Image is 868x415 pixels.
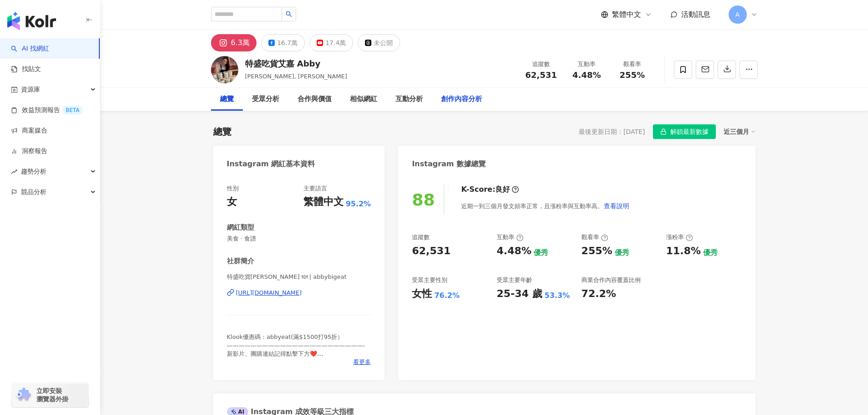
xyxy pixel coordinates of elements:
div: 總覽 [220,94,234,105]
div: 互動率 [570,60,604,69]
span: 立即安裝 瀏覽器外掛 [36,387,68,403]
div: 商業合作內容覆蓋比例 [581,276,641,284]
span: rise [11,169,17,175]
a: 洞察報告 [11,147,47,156]
div: 創作內容分析 [441,94,482,105]
div: 女 [227,195,237,209]
div: 受眾主要年齡 [497,276,532,284]
button: 未公開 [358,34,400,51]
span: 62,531 [525,70,557,80]
div: 62,531 [412,244,451,258]
span: search [286,11,292,17]
div: 11.8% [666,244,701,258]
a: searchAI 找網紅 [11,44,49,53]
div: 繁體中文 [303,195,344,209]
div: 相似網紅 [350,94,377,105]
span: 看更多 [353,358,371,366]
button: 解鎖最新數據 [653,124,716,139]
img: chrome extension [15,388,32,402]
div: 良好 [495,184,510,195]
div: 6.3萬 [231,36,250,49]
div: 16.7萬 [277,36,298,49]
div: 76.2% [434,291,460,301]
div: 優秀 [703,248,718,258]
span: 繁體中文 [612,10,641,20]
div: 性別 [227,184,239,193]
div: Instagram 網紅基本資料 [227,159,315,169]
button: 16.7萬 [261,34,305,51]
span: 特盛吃貨[PERSON_NAME] 🍽 | abbybigeat [227,273,371,281]
div: 社群簡介 [227,256,254,266]
div: 255% [581,244,612,258]
div: 特盛吃貨艾嘉 Abby [245,58,347,69]
a: 效益預測報告BETA [11,106,83,115]
span: [PERSON_NAME], [PERSON_NAME] [245,73,347,80]
img: logo [7,12,56,30]
img: KOL Avatar [211,56,238,83]
span: 競品分析 [21,182,46,202]
span: 資源庫 [21,79,40,100]
div: 受眾主要性別 [412,276,447,284]
span: 4.48% [572,71,601,80]
span: 255% [620,71,645,80]
div: 優秀 [615,248,629,258]
a: 商案媒合 [11,126,47,135]
div: 主要語言 [303,184,327,193]
button: 查看說明 [603,197,630,215]
div: 總覽 [213,125,231,138]
div: [URL][DOMAIN_NAME] [236,289,302,297]
div: 88 [412,190,435,209]
span: 解鎖最新數據 [670,125,709,139]
span: 趨勢分析 [21,161,46,182]
div: 優秀 [534,248,548,258]
a: [URL][DOMAIN_NAME] [227,289,371,297]
span: Klook優惠碼：abbyeat(滿$1500打95折） ———————————————————————- 新影片、團購連結記得點擊下方❤️ FB粉專/YT🔍特盛吃貨[PERSON_NAME]A... [227,333,365,374]
div: 合作與價值 [298,94,332,105]
div: Instagram 數據總覽 [412,159,486,169]
div: 網紅類型 [227,223,254,232]
button: 17.4萬 [309,34,353,51]
a: 找貼文 [11,65,41,74]
div: 互動分析 [395,94,423,105]
div: 近期一到三個月發文頻率正常，且漲粉率與互動率高。 [461,197,630,215]
div: K-Score : [461,184,519,195]
div: 漲粉率 [666,233,693,241]
div: 未公開 [374,36,393,49]
div: 觀看率 [615,60,650,69]
div: 女性 [412,287,432,301]
div: 17.4萬 [325,36,346,49]
button: 6.3萬 [211,34,257,51]
div: 互動率 [497,233,524,241]
div: 追蹤數 [524,60,559,69]
div: 近三個月 [724,126,755,138]
span: 美食 · 食譜 [227,235,371,243]
div: 受眾分析 [252,94,279,105]
span: 活動訊息 [681,10,710,19]
span: A [735,10,740,20]
div: 4.48% [497,244,531,258]
a: chrome extension立即安裝 瀏覽器外掛 [12,383,88,407]
span: 95.2% [346,199,371,209]
div: 25-34 歲 [497,287,542,301]
div: 53.3% [544,291,570,301]
div: 72.2% [581,287,616,301]
div: 觀看率 [581,233,608,241]
div: 最後更新日期：[DATE] [579,128,645,135]
span: 查看說明 [604,202,629,210]
div: 追蹤數 [412,233,430,241]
